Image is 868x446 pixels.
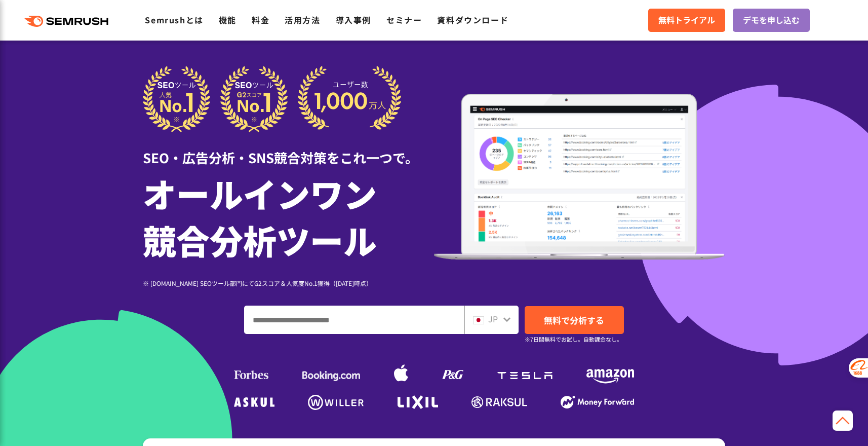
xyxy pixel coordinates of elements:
[252,14,269,26] a: 料金
[386,14,422,26] a: セミナー
[488,313,498,325] span: JP
[544,314,604,326] span: 無料で分析する
[648,9,725,32] a: 無料トライアル
[437,14,508,26] a: 資料ダウンロード
[525,306,624,334] a: 無料で分析する
[525,334,622,344] small: ※7日間無料でお試し。自動課金なし。
[145,14,203,26] a: Semrushとは
[285,14,320,26] a: 活用方法
[143,132,434,167] div: SEO・広告分析・SNS競合対策をこれ一つで。
[658,14,715,27] span: 無料トライアル
[245,306,464,333] input: ドメイン、キーワードまたはURLを入力してください
[143,278,434,288] div: ※ [DOMAIN_NAME] SEOツール部門にてG2スコア＆人気度No.1獲得（[DATE]時点）
[336,14,371,26] a: 導入事例
[733,9,810,32] a: デモを申し込む
[143,170,434,263] h1: オールインワン 競合分析ツール
[219,14,236,26] a: 機能
[743,14,800,27] span: デモを申し込む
